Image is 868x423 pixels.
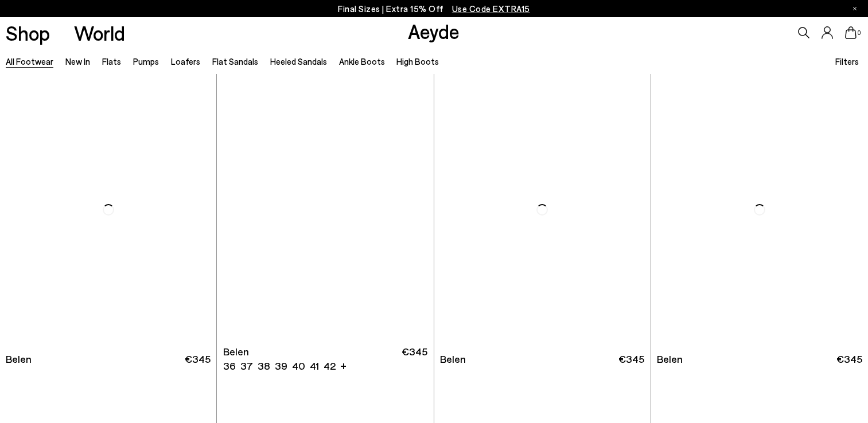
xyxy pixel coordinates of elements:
span: Navigate to /collections/ss25-final-sizes [452,3,530,14]
a: Heeled Sandals [270,56,327,66]
li: 42 [324,359,336,373]
a: Ankle Boots [339,56,385,66]
a: 6 / 6 1 / 6 2 / 6 3 / 6 4 / 6 5 / 6 6 / 6 1 / 6 Next slide Previous slide [217,74,433,346]
a: Belen €345 [651,346,868,372]
a: Flat Sandals [212,56,258,66]
a: All Footwear [6,56,53,66]
a: World [74,23,125,43]
li: + [340,358,347,373]
img: Belen Tassel Loafers [651,74,868,346]
a: 0 [845,26,857,39]
span: Belen [657,352,683,366]
li: 38 [258,359,270,373]
a: Shop [6,23,50,43]
span: €345 [618,352,644,366]
a: High Boots [396,56,439,66]
span: €345 [402,344,427,373]
a: Belen €345 [434,346,651,372]
img: Belen Tassel Loafers [217,74,433,346]
a: Aeyde [408,19,460,43]
a: Flats [102,56,121,66]
span: Belen [223,344,249,359]
img: Belen Tassel Loafers [434,74,651,346]
li: 40 [292,359,305,373]
img: Belen Tassel Loafers [433,74,649,346]
p: Final Sizes | Extra 15% Off [338,2,530,16]
ul: variant [223,359,332,373]
li: 36 [223,359,236,373]
span: Belen [6,352,32,366]
div: 1 / 6 [217,74,433,346]
span: Belen [440,352,466,366]
a: New In [65,56,90,66]
a: Belen 36 37 38 39 40 41 42 + €345 [217,346,433,372]
li: 39 [275,359,287,373]
div: 2 / 6 [433,74,649,346]
li: 41 [310,359,319,373]
span: €345 [185,352,211,366]
a: Loafers [171,56,200,66]
span: 0 [857,30,862,36]
span: Filters [835,56,859,66]
li: 37 [240,359,253,373]
a: Pumps [133,56,159,66]
span: €345 [836,352,862,366]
